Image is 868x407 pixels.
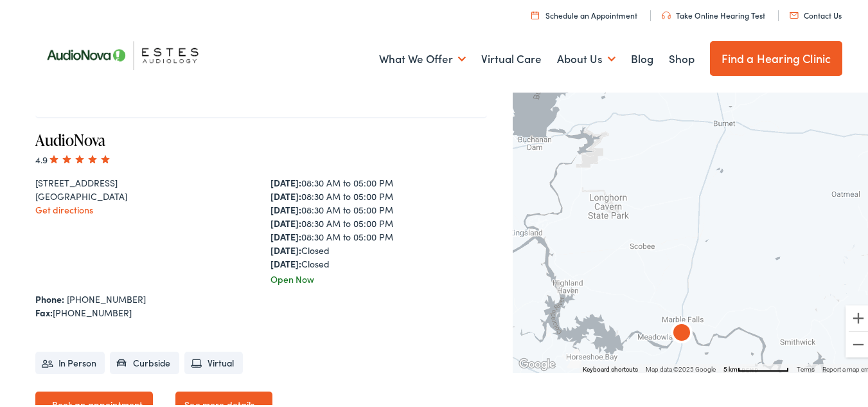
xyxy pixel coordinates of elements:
strong: Fax: [35,304,53,317]
a: Shop [669,33,695,81]
div: Open Now [270,271,488,284]
a: About Us [557,33,616,81]
strong: [DATE]: [270,188,301,201]
a: [PHONE_NUMBER] [67,291,146,303]
div: AudioNova [666,317,697,348]
strong: [DATE]: [270,215,301,228]
a: Find a Hearing Clinic [710,39,843,74]
button: Keyboard shortcuts [583,363,638,372]
strong: [DATE]: [270,242,301,255]
a: Contact Us [790,8,842,19]
img: utility icon [790,10,799,17]
button: Map Scale: 5 km per 76 pixels [720,362,793,371]
a: AudioNova [35,127,105,149]
a: Get directions [35,201,93,214]
span: Map data ©2025 Google [646,364,716,371]
img: Google [516,354,558,371]
img: utility icon [662,10,671,17]
a: Blog [631,33,653,81]
span: 5 km [723,364,738,371]
li: Virtual [184,350,243,372]
strong: Phone: [35,291,64,303]
img: utility icon [531,9,539,17]
a: What We Offer [379,33,466,81]
div: 08:30 AM to 05:00 PM 08:30 AM to 05:00 PM 08:30 AM to 05:00 PM 08:30 AM to 05:00 PM 08:30 AM to 0... [270,174,488,269]
a: Terms (opens in new tab) [797,364,815,371]
a: Virtual Care [481,33,542,81]
strong: [DATE]: [270,174,301,187]
div: [STREET_ADDRESS] [35,174,252,188]
strong: [DATE]: [270,255,301,268]
a: Take Online Hearing Test [662,8,765,19]
div: [PHONE_NUMBER] [35,304,488,318]
a: Open this area in Google Maps (opens a new window) [516,354,558,371]
li: In Person [35,350,105,372]
strong: [DATE]: [270,228,301,241]
li: Curbside [110,350,179,372]
a: Schedule an Appointment [531,8,637,19]
span: 4.9 [35,151,112,164]
div: [GEOGRAPHIC_DATA] [35,188,252,201]
strong: [DATE]: [270,201,301,214]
